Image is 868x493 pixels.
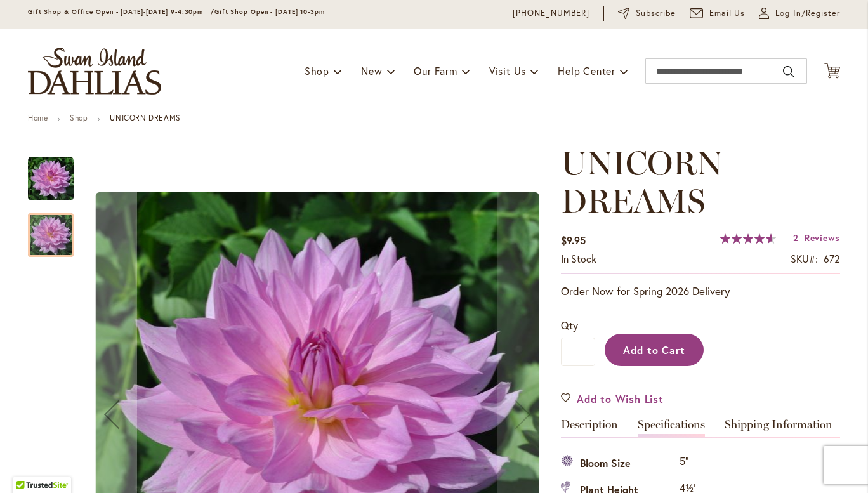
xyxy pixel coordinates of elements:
[793,232,799,244] span: 2
[561,391,664,406] a: Add to Wish List
[561,143,722,221] span: UNICORN DREAMS
[513,7,589,20] a: [PHONE_NUMBER]
[709,7,746,20] span: Email Us
[558,64,615,77] span: Help Center
[690,7,746,20] a: Email Us
[214,8,325,16] span: Gift Shop Open - [DATE] 10-3pm
[361,64,382,77] span: New
[605,334,704,366] button: Add to Cart
[725,419,832,437] a: Shipping Information
[489,64,526,77] span: Visit Us
[623,343,686,357] span: Add to Cart
[720,233,776,244] div: 93%
[28,200,74,257] div: UNICORN DREAMS
[28,48,161,95] a: store logo
[636,7,676,20] span: Subscribe
[638,419,705,437] a: Specifications
[110,113,180,122] strong: UNICORN DREAMS
[561,233,586,247] span: $9.95
[305,64,329,77] span: Shop
[561,252,596,265] span: In stock
[561,319,578,332] span: Qty
[791,252,818,265] strong: SKU
[577,391,664,406] span: Add to Wish List
[70,113,88,122] a: Shop
[561,419,618,437] a: Description
[676,451,761,477] td: 5"
[28,8,214,16] span: Gift Shop & Office Open - [DATE]-[DATE] 9-4:30pm /
[28,156,74,202] img: UNICORN DREAMS
[805,232,840,244] span: Reviews
[28,113,48,122] a: Home
[414,64,457,77] span: Our Farm
[561,252,596,266] div: Availability
[775,7,840,20] span: Log In/Register
[824,252,840,266] div: 672
[793,232,840,244] a: 2 Reviews
[28,144,86,200] div: UNICORN DREAMS
[759,7,840,20] a: Log In/Register
[561,284,840,299] p: Order Now for Spring 2026 Delivery
[618,7,676,20] a: Subscribe
[561,451,676,477] th: Bloom Size
[10,448,45,483] iframe: Launch Accessibility Center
